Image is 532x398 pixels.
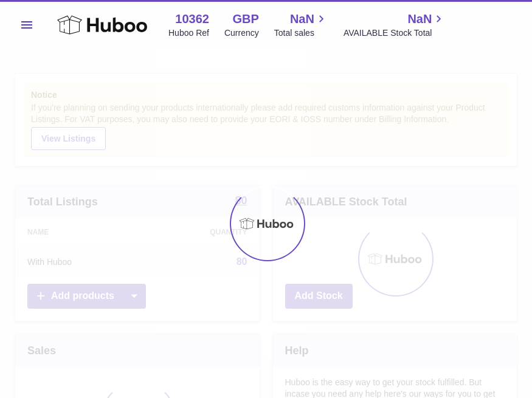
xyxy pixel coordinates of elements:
[232,11,258,27] strong: GBP
[175,11,209,27] strong: 10362
[290,11,314,27] span: NaN
[274,27,328,39] span: Total sales
[224,27,259,39] div: Currency
[344,27,446,39] span: AVAILABLE Stock Total
[407,11,432,27] span: NaN
[274,11,328,39] a: NaN Total sales
[168,27,209,39] div: Huboo Ref
[344,11,446,39] a: NaN AVAILABLE Stock Total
